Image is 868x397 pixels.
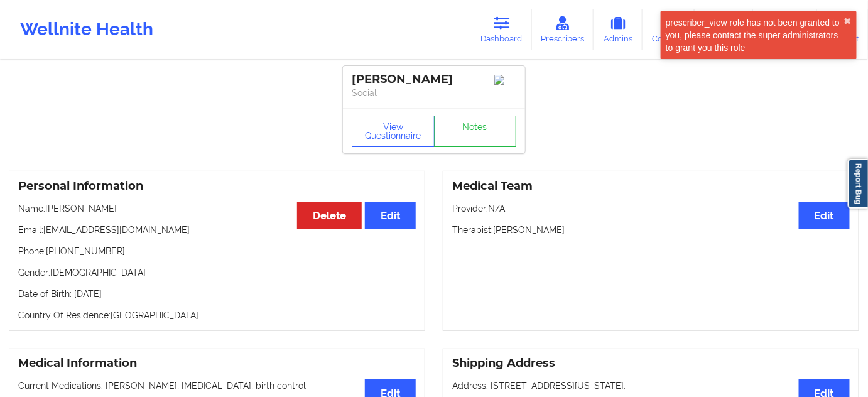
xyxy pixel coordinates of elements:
h3: Shipping Address [452,356,850,371]
div: [PERSON_NAME] [352,72,516,87]
img: Image%2Fplaceholer-image.png [494,75,516,85]
button: View Questionnaire [352,116,435,147]
p: Social [352,87,516,99]
button: Edit [799,202,850,229]
a: Notes [434,116,517,147]
p: Date of Birth: [DATE] [18,288,416,300]
a: Admins [594,9,643,50]
p: Email: [EMAIL_ADDRESS][DOMAIN_NAME] [18,224,416,236]
p: Phone: [PHONE_NUMBER] [18,245,416,258]
a: Dashboard [472,9,532,50]
div: prescriber_view role has not been granted to you, please contact the super administrators to gran... [666,16,844,54]
p: Address: [STREET_ADDRESS][US_STATE]. [452,379,850,392]
a: Coaches [643,9,695,50]
p: Therapist: [PERSON_NAME] [452,224,850,236]
h3: Personal Information [18,179,416,193]
p: Gender: [DEMOGRAPHIC_DATA] [18,266,416,279]
button: close [844,16,852,26]
p: Provider: N/A [452,202,850,215]
h3: Medical Information [18,356,416,371]
p: Current Medications: [PERSON_NAME], [MEDICAL_DATA], birth control [18,379,416,392]
h3: Medical Team [452,179,850,193]
button: Delete [297,202,362,229]
button: Edit [365,202,416,229]
a: Prescribers [532,9,594,50]
p: Name: [PERSON_NAME] [18,202,416,215]
p: Country Of Residence: [GEOGRAPHIC_DATA] [18,309,416,322]
a: Report Bug [848,159,868,209]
